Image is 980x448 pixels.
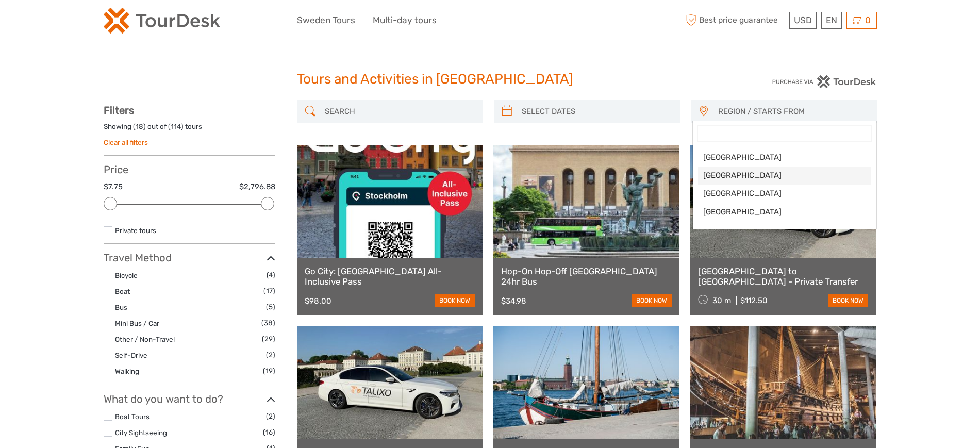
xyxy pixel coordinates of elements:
[119,16,131,28] button: Open LiveChat chat widget
[297,71,684,88] h1: Tours and Activities in [GEOGRAPHIC_DATA]
[171,122,181,131] label: 114
[266,349,275,361] span: (2)
[703,170,849,181] span: [GEOGRAPHIC_DATA]
[305,266,475,287] a: Go City: [GEOGRAPHIC_DATA] All-Inclusive Pass
[435,294,475,307] a: book now
[104,104,134,117] strong: Filters
[115,335,175,343] a: Other / Non-Travel
[115,351,147,359] a: Self-Drive
[501,296,526,306] div: $34.98
[305,296,331,306] div: $98.00
[104,138,148,146] a: Clear all filters
[772,75,876,88] img: PurchaseViaTourDesk.png
[263,365,275,377] span: (19)
[703,188,849,199] span: [GEOGRAPHIC_DATA]
[115,226,156,235] a: Private tours
[104,181,123,192] label: $7.75
[518,103,675,121] input: SELECT DATES
[104,163,275,176] h3: Price
[104,122,275,138] div: Showing ( ) out of ( ) tours
[263,426,275,438] span: (16)
[14,18,117,26] p: We're away right now. Please check back later!
[712,296,731,305] span: 30 m
[104,393,275,405] h3: What do you want to do?
[501,266,672,287] a: Hop-On Hop-Off [GEOGRAPHIC_DATA] 24hr Bus
[104,252,275,264] h3: Travel Method
[115,367,139,375] a: Walking
[266,410,275,422] span: (2)
[794,15,812,25] span: USD
[239,181,275,192] label: $2,796.88
[104,8,220,34] img: 2254-3441b4b5-4e5f-4d00-b396-31f1d84a6ebf_logo_small.png
[115,428,167,437] a: City Sightseeing
[698,126,871,141] input: Search
[703,207,849,218] span: [GEOGRAPHIC_DATA]
[632,294,672,307] a: book now
[821,12,842,29] div: EN
[698,266,869,287] a: [GEOGRAPHIC_DATA] to [GEOGRAPHIC_DATA] - Private Transfer
[115,271,138,279] a: Bicycle
[266,301,275,313] span: (5)
[115,319,159,327] a: Mini Bus / Car
[261,317,275,329] span: (38)
[115,287,130,295] a: Boat
[321,103,478,121] input: SEARCH
[115,303,127,311] a: Bus
[863,15,872,25] span: 0
[703,152,849,163] span: [GEOGRAPHIC_DATA]
[828,294,868,307] a: book now
[740,296,768,305] div: $112.50
[713,103,872,120] button: REGION / STARTS FROM
[684,12,787,29] span: Best price guarantee
[373,13,437,28] a: Multi-day tours
[297,13,355,28] a: Sweden Tours
[262,333,275,345] span: (29)
[115,412,150,421] a: Boat Tours
[267,269,275,281] span: (4)
[136,122,143,131] label: 18
[263,285,275,297] span: (17)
